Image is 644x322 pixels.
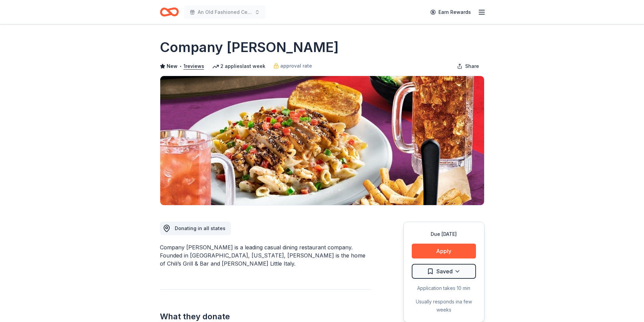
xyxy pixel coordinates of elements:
div: Due [DATE] [412,230,476,238]
span: Share [465,62,479,70]
h1: Company [PERSON_NAME] [160,38,339,57]
div: 2 applies last week [212,62,265,70]
span: • [179,64,182,69]
a: Home [160,4,179,20]
a: Earn Rewards [426,6,475,18]
a: approval rate [273,62,312,70]
span: Saved [436,267,453,276]
span: Donating in all states [175,225,225,231]
div: Application takes 10 min [412,284,476,292]
button: Apply [412,244,476,258]
img: Image for Company Brinker [160,76,484,205]
h2: What they donate [160,311,371,322]
button: 1reviews [184,62,204,70]
button: Saved [412,264,476,279]
span: approval rate [280,62,312,70]
span: New [167,62,177,70]
span: An Old Fashioned Celtic Christmas [198,8,252,16]
button: Share [452,59,484,73]
div: Company [PERSON_NAME] is a leading casual dining restaurant company. Founded in [GEOGRAPHIC_DATA]... [160,243,371,268]
div: Usually responds in a few weeks [412,298,476,314]
button: An Old Fashioned Celtic Christmas [184,5,265,19]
